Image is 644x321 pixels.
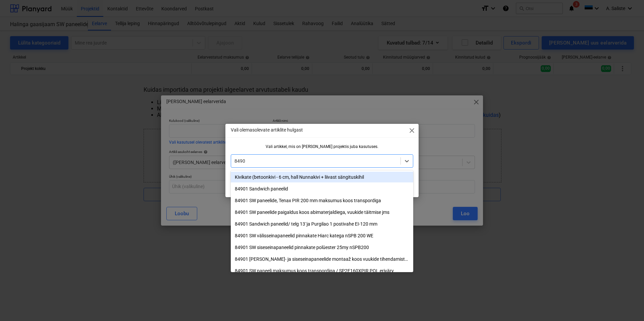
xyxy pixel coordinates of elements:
[231,183,413,194] div: 84901 Sandwich paneelid
[231,254,413,264] div: 84901 SW välis- ja siseseinapaneelide montaaž koos vuukide tihendamiste ja nende katteplekkidega
[231,195,413,206] div: 84901 SW paneelide, Tenax PIR 200 mm maksumus koos transpordiga
[231,219,413,229] div: 84901 Sandwich paneelid/ telg 13`ja Purgilao 1 postivahe EI-120 mm
[231,172,413,182] div: Kivikate (betoonkivi - 6 cm, hall Nunnakivi + liivast sängituskihil
[231,265,413,276] div: 84901 SW paneeli maksumus koos transpordiga / SP2E160XPIR POL erivärv
[231,127,303,134] p: Vali olemasolevate artiklite hulgast
[610,289,644,321] iframe: Chat Widget
[408,127,416,135] span: close
[231,144,413,149] div: Vali artikkel, mis on [PERSON_NAME] projektis juba kasutuses.
[231,242,413,253] div: 84901 SW siseseinapaneelid pinnakate polüester 25my nSPB200
[231,254,413,264] div: 84901 [PERSON_NAME]- ja siseseinapaneelide montaaž koos vuukide tihendamiste ja nende katteplekki...
[231,207,413,218] div: 84901 SW paneelide paigaldus koos abimaterjaldiega, vuukide täitmise jms
[231,230,413,241] div: 84901 SW välisseinapaneelid pinnakate Hiarc katega nSPB 200 WE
